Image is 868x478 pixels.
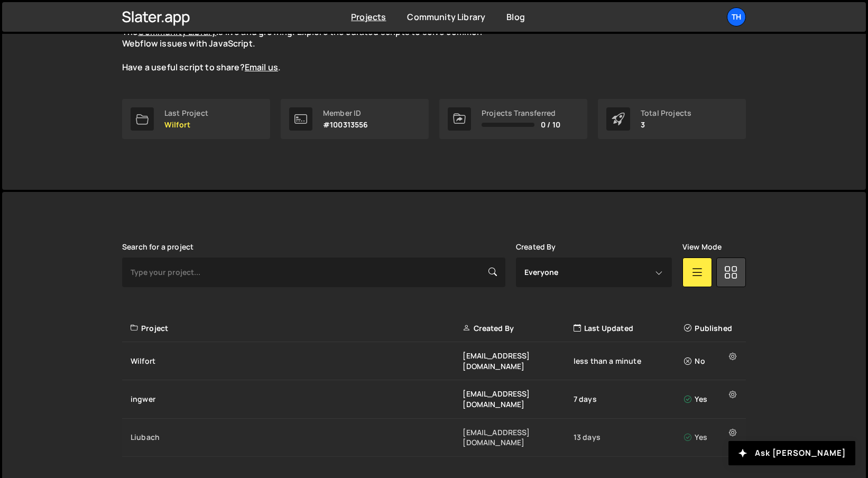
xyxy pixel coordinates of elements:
p: Wilfort [164,121,208,129]
label: View Mode [682,243,722,251]
span: 0 / 10 [541,121,560,129]
div: 13 days [574,432,684,443]
a: ingwer [EMAIL_ADDRESS][DOMAIN_NAME] 7 days Yes [122,380,746,418]
p: 3 [641,121,691,129]
div: Liubach [131,432,463,443]
div: [EMAIL_ADDRESS][DOMAIN_NAME] [463,427,573,448]
a: Liubach [EMAIL_ADDRESS][DOMAIN_NAME] 13 days Yes [122,419,746,457]
a: Projects [351,11,386,23]
div: Last Updated [574,323,684,334]
label: Created By [516,243,556,251]
p: The is live and growing. Explore the curated scripts to solve common Webflow issues with JavaScri... [122,26,503,73]
div: [EMAIL_ADDRESS][DOMAIN_NAME] [463,389,573,409]
a: Last Project Wilfort [122,99,270,139]
div: No [684,356,740,366]
a: Community Library [407,11,485,23]
div: Project [131,323,463,334]
a: Blog [506,11,525,23]
div: Last Project [164,109,208,117]
div: Published [684,323,740,334]
div: Total Projects [641,109,691,117]
a: Wilfort [EMAIL_ADDRESS][DOMAIN_NAME] less than a minute No [122,342,746,380]
div: ingwer [131,394,463,405]
div: 7 days [574,394,684,405]
div: less than a minute [574,356,684,366]
div: Wilfort [131,356,463,366]
p: #100313556 [323,121,368,129]
input: Type your project... [122,258,505,287]
div: Member ID [323,109,368,117]
a: Email us [245,61,278,73]
div: Yes [684,394,740,405]
label: Search for a project [122,243,193,251]
a: Th [727,7,746,26]
div: Yes [684,432,740,443]
button: Ask [PERSON_NAME] [728,441,855,465]
div: Created By [463,323,573,334]
div: Projects Transferred [482,109,560,117]
div: [EMAIL_ADDRESS][DOMAIN_NAME] [463,351,573,371]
